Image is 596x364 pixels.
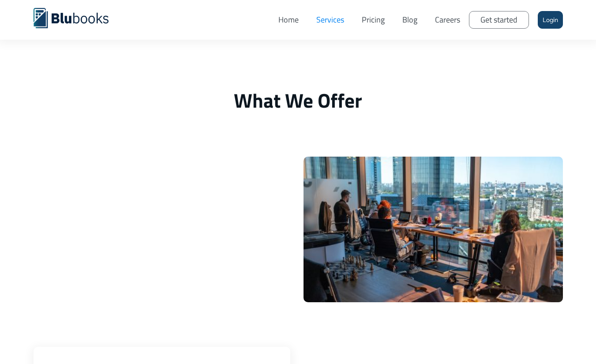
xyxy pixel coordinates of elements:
[34,7,122,28] a: home
[307,7,353,33] a: Services
[34,88,563,113] h1: What We Offer
[353,7,394,33] a: Pricing
[426,7,469,33] a: Careers
[270,7,307,33] a: Home
[469,11,529,29] a: Get started
[538,11,563,29] a: Login
[394,7,426,33] a: Blog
